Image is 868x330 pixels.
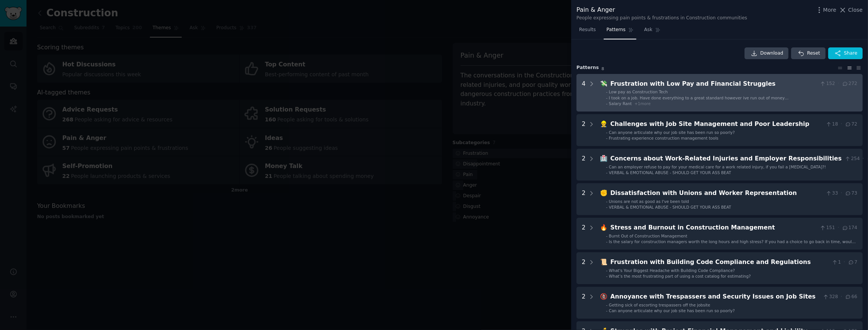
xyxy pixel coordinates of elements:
span: 1 [832,259,841,266]
span: Burnt Out of Construction Management [609,234,687,238]
span: · [838,80,839,87]
span: Can anyone articulate why our job site has been run so poorly? [609,130,735,135]
span: Frustrating experience construction management tools [609,136,718,140]
div: Dissatisfaction with Unions and Worker Representation [611,189,823,198]
span: Can anyone articulate why our job site has been run so poorly? [609,308,735,313]
span: 33 [826,190,838,197]
span: ✊ [600,189,608,196]
span: 7 [848,259,857,266]
span: Reset [807,50,820,57]
div: 2 [582,189,586,210]
span: 📜 [600,258,608,266]
span: Share [844,50,857,57]
span: Salary Rant [609,101,632,106]
div: - [606,101,608,106]
div: Frustration with Low Pay and Financial Struggles [611,79,817,89]
div: - [606,302,608,308]
div: 2 [582,292,586,313]
span: Can an employer refuse to pay for your medical care for a work related injury, if you fail a [MED... [609,165,826,169]
div: - [606,308,608,313]
span: · [844,259,845,266]
span: Download [760,50,784,57]
span: Patterns [606,27,625,33]
span: Results [579,27,596,33]
button: More [815,6,837,14]
span: Getting sick of escorting trespassers off the jobsite [609,303,711,307]
span: 272 [842,80,857,87]
span: Unions are not as good as I've been told [609,199,689,204]
span: More [823,6,837,14]
span: · [838,225,839,231]
span: 73 [845,190,857,197]
a: Download [745,47,789,60]
span: VERBAL & EMOTIONAL ABUSE - SHOULD GET YOUR ASS BEAT [609,170,731,175]
span: 👷‍♂️ [600,120,608,127]
span: 151 [820,225,835,231]
a: Ask [642,24,663,39]
span: 8 [602,66,604,71]
span: · [841,190,842,197]
div: 2 [582,154,586,175]
span: Ask [644,27,653,33]
button: Share [828,47,863,60]
span: 💸 [600,80,608,87]
span: Is the salary for construction managers worth the long hours and high stress? If you had a choice... [609,239,856,249]
div: 2 [582,223,586,244]
div: 2 [582,119,586,141]
span: What’s the most frustrating part of using a cost catalog for estimating? [609,274,751,278]
div: People expressing pain points & frustrations in Construction communities [577,15,747,22]
div: - [606,130,608,135]
a: Results [577,24,598,39]
div: - [606,273,608,279]
div: - [606,95,608,101]
span: + 1 more [634,101,651,106]
div: - [606,233,608,239]
button: Reset [791,47,825,60]
div: - [606,204,608,210]
span: 🔥 [600,224,608,231]
span: · [841,121,842,128]
span: 18 [826,121,838,128]
span: I took on a job. Have done everything to a great standard however ive run out of money… [609,96,789,100]
div: - [606,268,608,273]
div: - [606,164,608,170]
div: Annoyance with Trespassers and Security Issues on Job Sites [611,292,820,302]
span: Pattern s [577,64,599,71]
span: 328 [823,294,838,300]
a: Patterns [604,24,636,39]
div: - [606,170,608,175]
div: 2 [582,258,586,279]
span: · [863,156,864,162]
span: Low pay as Construction Tech [609,90,668,94]
div: - [606,239,608,244]
span: 🏥 [600,155,608,162]
button: Close [839,6,863,14]
span: 🚷 [600,293,608,300]
div: Pain & Anger [577,5,747,15]
div: Concerns about Work-Related Injuries and Employer Responsibilities [611,154,842,163]
span: 174 [842,225,857,231]
span: What's Your Biggest Headache with Building Code Compliance? [609,268,735,273]
span: 152 [820,80,835,87]
span: 72 [845,121,857,128]
div: - [606,89,608,94]
span: Close [848,6,863,14]
span: VERBAL & EMOTIONAL ABUSE - SHOULD GET YOUR ASS BEAT [609,205,731,209]
div: - [606,199,608,204]
div: - [606,135,608,141]
span: · [841,294,842,300]
div: Frustration with Building Code Compliance and Regulations [611,258,829,267]
div: Challenges with Job Site Management and Poor Leadership [611,119,823,129]
div: 4 [582,79,586,107]
span: 66 [845,294,857,300]
span: 254 [845,156,860,162]
div: Stress and Burnout in Construction Management [611,223,817,233]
